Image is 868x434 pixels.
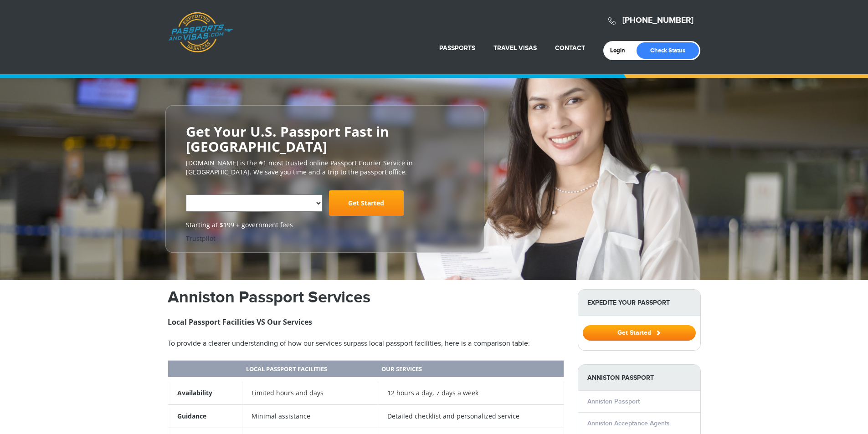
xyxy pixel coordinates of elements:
[622,15,693,26] a: [PHONE_NUMBER]
[186,220,464,230] span: Starting at $199 + government fees
[186,158,464,177] p: [DOMAIN_NAME] is the #1 most trusted online Passport Courier Service in [GEOGRAPHIC_DATA]. We sav...
[177,388,212,397] strong: Availability
[610,47,632,54] a: Login
[378,379,564,405] td: 12 hours a day, 7 days a week
[587,398,640,405] a: Anniston Passport
[186,234,216,243] a: Trustpilot
[583,325,696,341] button: Get Started
[168,289,564,306] h1: Anniston Passport Services
[186,124,464,154] h2: Get Your U.S. Passport Fast in [GEOGRAPHIC_DATA]
[242,360,378,379] th: Local Passport Facilities
[378,360,564,379] th: Our Services
[587,419,670,427] a: Anniston Acceptance Agents
[583,329,696,336] a: Get Started
[177,412,206,420] strong: Guidance
[242,379,378,405] td: Limited hours and days
[578,290,700,316] strong: Expedite Your Passport
[637,42,699,59] a: Check Status
[378,404,564,428] td: Detailed checklist and personalized service
[493,44,537,52] a: Travel Visas
[242,404,378,428] td: Minimal assistance
[168,12,233,53] a: Passports & [DOMAIN_NAME]
[439,44,475,52] a: Passports
[168,317,564,327] h3: Local Passport Facilities VS Our Services
[578,365,700,391] strong: Anniston Passport
[168,338,564,349] p: To provide a clearer understanding of how our services surpass local passport facilities, here is...
[555,44,585,52] a: Contact
[329,190,404,216] a: Get Started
